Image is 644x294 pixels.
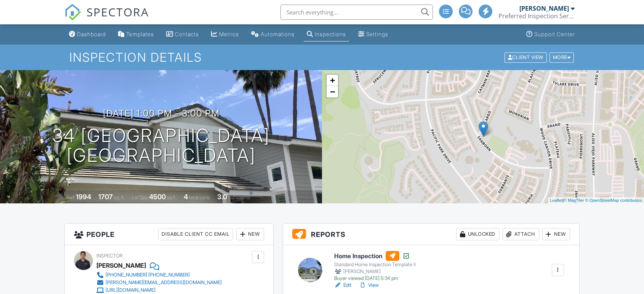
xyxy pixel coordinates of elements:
div: [PERSON_NAME] [334,268,416,275]
a: SPECTORA [64,10,149,26]
div: Templates [126,31,154,37]
div: Support Center [534,31,575,37]
div: Disable Client CC Email [158,228,233,240]
div: 1994 [76,193,91,201]
h3: Reports [283,224,579,245]
div: Contacts [175,31,199,37]
a: Zoom out [327,86,338,97]
a: Automations (Basic) [248,27,298,42]
div: Client View [505,52,547,62]
div: [URL][DOMAIN_NAME] [106,287,155,293]
div: Metrics [219,31,239,37]
span: bathrooms [228,195,250,200]
div: Dashboard [77,31,106,37]
div: [PERSON_NAME][EMAIL_ADDRESS][DOMAIN_NAME] [106,280,222,286]
a: Contacts [163,27,202,42]
a: Settings [355,27,391,42]
a: [URL][DOMAIN_NAME] [96,286,222,294]
a: Client View [504,54,549,60]
div: 4500 [149,193,166,201]
div: Inspections [315,31,346,37]
div: [PERSON_NAME] [96,260,146,271]
a: [PERSON_NAME][EMAIL_ADDRESS][DOMAIN_NAME] [96,279,222,286]
div: New [236,228,264,240]
a: View [359,281,379,289]
div: Attach [503,228,539,240]
div: Settings [366,31,388,37]
a: © OpenStreetMap contributors [585,198,642,203]
div: 3.0 [217,193,227,201]
div: [PHONE_NUMBER] [PHONE_NUMBER] [106,272,190,278]
span: Inspector [96,253,123,259]
span: SPECTORA [87,4,149,20]
a: Inspections [304,27,349,42]
a: [PHONE_NUMBER] [PHONE_NUMBER] [96,271,222,279]
div: 1707 [98,193,113,201]
a: Support Center [523,27,578,42]
h6: Home Inspection [334,251,416,261]
a: Home Inspection Standard Home Inspection Template II [PERSON_NAME] Buyer viewed [DATE] 5:34 pm [334,251,416,281]
a: Dashboard [66,27,109,42]
a: Leaflet [550,198,562,203]
img: The Best Home Inspection Software - Spectora [64,4,81,21]
a: Metrics [208,27,242,42]
h3: [DATE] 1:00 pm - 3:00 pm [103,108,219,118]
h3: People [65,224,273,245]
div: 4 [184,193,188,201]
h1: Inspection Details [69,51,575,64]
span: sq. ft. [114,195,125,200]
span: sq.ft. [167,195,176,200]
div: Preferred Inspection Services [498,12,575,20]
a: Templates [115,27,157,42]
div: Buyer viewed [DATE] 5:34 pm [334,275,416,281]
input: Search everything... [280,5,433,20]
div: Unlocked [456,228,500,240]
span: Built [66,195,75,200]
div: | [548,197,644,204]
h1: 34 [GEOGRAPHIC_DATA] [GEOGRAPHIC_DATA] [52,126,270,166]
a: Zoom in [327,75,338,86]
div: Standard Home Inspection Template II [334,262,416,268]
div: Automations [261,31,295,37]
a: Edit [334,281,351,289]
a: © MapTiler [564,198,584,203]
span: Lot Size [132,195,148,200]
span: bedrooms [189,195,210,200]
div: [PERSON_NAME] [519,5,569,12]
div: New [542,228,570,240]
div: More [549,52,574,62]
